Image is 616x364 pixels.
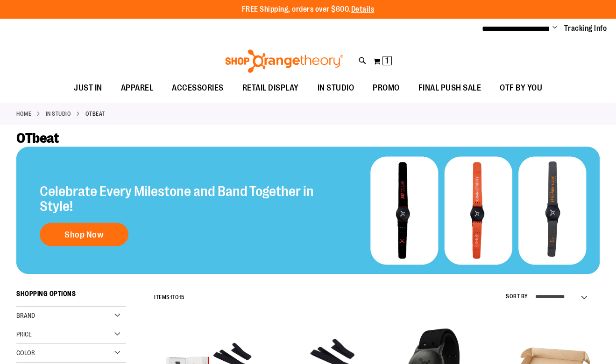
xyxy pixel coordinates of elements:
a: FINAL PUSH SALE [409,77,491,99]
span: 15 [179,294,184,301]
a: JUST IN [64,77,112,99]
span: ACCESSORIES [172,77,224,98]
strong: OTbeat [85,110,105,118]
a: OTF BY YOU [490,77,552,99]
p: FREE Shipping, orders over $600. [242,4,375,15]
span: JUST IN [74,77,102,98]
a: RETAIL DISPLAY [233,77,308,99]
span: Color [16,349,35,357]
img: Shop Orangetheory [224,49,345,73]
h2: Items to [154,290,184,305]
a: APPAREL [112,77,163,99]
span: Brand [16,312,35,319]
strong: Shopping Options [16,286,126,307]
h2: Celebrate Every Milestone and Band Together in Style! [40,184,332,214]
span: OTbeat [16,130,58,146]
label: Sort By [506,293,528,301]
a: ACCESSORIES [163,77,233,99]
span: Price [16,330,32,338]
a: Tracking Info [564,23,607,34]
a: IN STUDIO [46,110,71,118]
span: APPAREL [121,77,154,98]
a: Home [16,110,31,118]
button: Account menu [552,24,557,33]
span: Shop Now [64,230,104,240]
span: RETAIL DISPLAY [242,77,299,98]
a: PROMO [363,77,409,99]
span: PROMO [373,77,400,98]
a: Shop Now [40,223,128,246]
a: IN STUDIO [308,77,364,98]
span: FINAL PUSH SALE [418,77,481,98]
a: Details [351,5,375,14]
span: 1 [385,56,389,65]
span: OTF BY YOU [500,77,542,98]
span: IN STUDIO [318,77,354,98]
span: 1 [170,294,172,301]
